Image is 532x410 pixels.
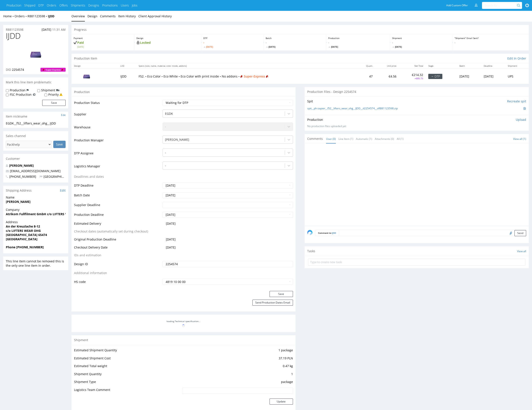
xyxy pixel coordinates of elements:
td: 47 [356,69,375,84]
a: View all (1) [513,137,526,141]
span: [DATE] [166,221,176,226]
div: EGDK__f52__lifters_wear_ohg__IJDD [6,121,66,126]
a: Attachments (0) [375,134,394,144]
th: Specs (size, name, material, color mode, addons) [136,63,356,69]
td: [DATE] [481,69,505,84]
a: Design [87,11,97,21]
td: 1 package [181,348,293,356]
img: share_image_120x120.png [307,230,312,235]
a: Add Custom Offer [444,2,470,9]
button: Update [270,399,293,405]
span: 2254574 [12,68,24,72]
input: Save [53,141,66,148]
td: Batch Date [74,192,162,202]
button: Save [270,291,293,297]
td: Logistics Manager [74,161,162,174]
p: F52. • Eco Color • Eco White • Eco Color with print inside • No addons • [139,74,354,79]
td: Supplier [74,109,162,122]
td: Estimated Delivery [74,221,162,229]
a: Production [6,3,21,8]
span: [DATE] [77,45,132,48]
a: IJDD [48,14,54,18]
td: Logistics Team Comment [74,387,181,397]
span: IJDD [6,32,21,40]
label: Production [10,88,26,92]
th: Shipment [505,63,529,69]
span: [PHONE_NUMBER] [6,174,36,179]
img: yellow_warning_triangle.png [59,93,63,96]
p: Payment [74,37,132,40]
strong: An der Kreuzlache 8-12 [6,224,40,228]
p: Upload [516,118,526,122]
td: 0.47 kg [181,363,293,371]
a: Client Approval History [138,11,172,21]
a: [PERSON_NAME] [9,163,34,168]
td: Deadlines and dates [74,174,162,182]
span: [DATE] [266,45,323,48]
label: Priority [48,92,59,97]
p: - [392,40,450,48]
td: IDs and estimation [74,253,162,261]
a: Edit [61,113,66,117]
a: View all [517,249,526,253]
img: version_two_editor_design [76,70,97,82]
td: Shipment Quantity [74,371,181,379]
td: Checkout Delivery Date [74,245,162,253]
a: Home [3,14,15,18]
td: HS code [74,278,162,285]
td: DTP Assignee [74,148,162,161]
span: Tasks [307,249,315,253]
a: [EMAIL_ADDRESS][DOMAIN_NAME] [10,169,61,173]
a: R881123598 [6,27,23,32]
div: Mark this line item problematic [3,77,68,87]
a: Orders [47,3,56,8]
td: UPS [505,69,529,84]
img: icon-shipping-flag.svg [56,88,59,92]
input: Recreate spit [507,99,526,103]
p: - [454,40,527,45]
div: This line item cannot be removed this is the only one line item in order. [3,257,68,270]
img: icon-production-flag.svg [27,88,29,92]
span: [DATE] [166,237,176,241]
a: Shipped [24,3,35,8]
th: Quant. [356,63,375,69]
p: +€85.73 [402,77,423,80]
strong: [PERSON_NAME] [6,200,31,204]
a: Automatic (1) [356,134,372,144]
button: Save [42,100,66,106]
a: Promotions [102,3,118,8]
label: FSC Production [10,92,32,97]
p: - [328,40,388,48]
th: Unit price [375,63,399,69]
a: DTP [38,3,44,8]
td: Estimated Shipment Quantity [74,348,181,356]
div: Item nickname [3,112,68,121]
strong: Phone [PHONE_NUMBER] [6,245,44,249]
th: LIID [118,63,136,69]
p: Batch [266,37,323,40]
span: [DATE] [328,45,388,48]
div: No production files uploaded yet [307,124,526,128]
span: DID [6,68,11,72]
span: [DATE] [392,45,450,48]
p: - [203,40,261,48]
span: Name [6,195,66,200]
input: Search for... [485,2,518,9]
p: - [266,40,323,48]
td: DTP Deadline [74,182,162,192]
div: Progress [71,25,529,34]
a: Line Item (1) [338,134,353,144]
p: DTP [203,37,261,40]
td: package [181,379,293,387]
a: All (1) [397,134,404,144]
a: Edit [60,188,66,193]
div: Shipping Address [3,186,68,195]
p: Paid [74,40,132,48]
img: clipboard.svg [524,107,526,110]
div: Sales channel [3,131,68,141]
td: Checkout dates (automatically set during checkout) [74,229,162,237]
p: Comment to [315,230,339,236]
img: version_two_editor_design [18,45,53,64]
